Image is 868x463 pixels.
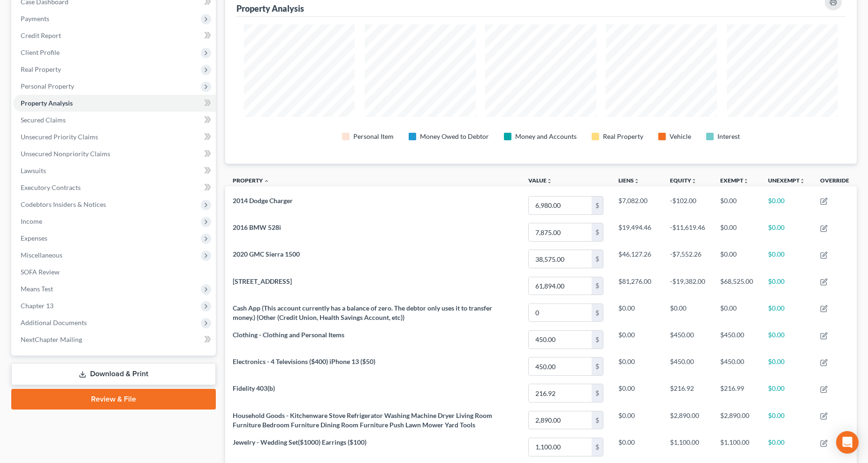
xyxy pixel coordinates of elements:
span: Real Property [21,65,61,73]
td: $450.00 [662,353,713,380]
td: $450.00 [713,326,761,353]
a: Credit Report [13,27,216,44]
span: Income [21,217,42,225]
div: $ [592,357,603,375]
td: $216.99 [713,380,761,407]
div: Vehicle [670,132,691,141]
a: Valueunfold_more [528,177,552,184]
a: Unsecured Nonpriority Claims [13,145,216,162]
td: $0.00 [611,407,662,433]
div: $ [592,411,603,429]
span: Chapter 13 [21,302,53,310]
span: Household Goods - Kitchenware Stove Refrigerator Washing Machine Dryer Living Room Furniture Bedr... [233,411,492,429]
span: Payments [21,15,49,23]
td: $46,127.26 [611,246,662,273]
span: Executory Contracts [21,183,81,191]
a: Download & Print [11,363,216,385]
div: Property Analysis [236,3,304,14]
td: $0.00 [761,299,813,326]
td: -$11,619.46 [662,219,713,245]
td: $1,100.00 [662,433,713,460]
td: $0.00 [761,192,813,219]
td: -$102.00 [662,192,713,219]
td: $0.00 [761,407,813,433]
span: 2020 GMC Sierra 1500 [233,250,300,258]
span: Expenses [21,234,47,242]
input: 0.00 [529,197,592,214]
div: $ [592,438,603,456]
a: Unsecured Priority Claims [13,129,216,145]
td: $1,100.00 [713,433,761,460]
input: 0.00 [529,277,592,295]
span: Miscellaneous [21,251,62,259]
td: $0.00 [611,380,662,407]
td: $0.00 [761,219,813,245]
span: Personal Property [21,82,74,90]
td: $0.00 [611,326,662,353]
div: Open Intercom Messenger [836,431,859,454]
i: unfold_more [634,178,640,184]
i: unfold_more [691,178,697,184]
td: $81,276.00 [611,273,662,299]
td: $0.00 [713,192,761,219]
div: Money Owed to Debtor [420,132,489,141]
td: $450.00 [662,326,713,353]
td: $2,890.00 [713,407,761,433]
a: Equityunfold_more [670,177,697,184]
span: [STREET_ADDRESS] [233,277,292,285]
td: -$7,552.26 [662,246,713,273]
td: $450.00 [713,353,761,380]
a: Executory Contracts [13,179,216,196]
th: Override [813,171,857,192]
i: expand_less [264,178,269,184]
div: Interest [717,132,740,141]
span: NextChapter Mailing [21,335,82,343]
span: Means Test [21,285,53,293]
div: Personal Item [353,132,394,141]
td: $0.00 [611,433,662,460]
a: Exemptunfold_more [720,177,749,184]
span: Unsecured Priority Claims [21,133,98,141]
a: Unexemptunfold_more [768,177,805,184]
span: Cash App (This account currently has a balance of zero. The debtor only uses it to transfer money... [233,304,492,321]
td: $0.00 [713,246,761,273]
input: 0.00 [529,223,592,241]
div: Real Property [603,132,643,141]
i: unfold_more [743,178,749,184]
a: NextChapter Mailing [13,331,216,348]
a: Liensunfold_more [618,177,640,184]
input: 0.00 [529,438,592,456]
td: $216.92 [662,380,713,407]
div: $ [592,223,603,241]
input: 0.00 [529,411,592,429]
a: Review & File [11,389,216,410]
input: 0.00 [529,384,592,402]
i: unfold_more [799,178,805,184]
td: $19,494.46 [611,219,662,245]
a: Property Analysis [13,95,216,112]
i: unfold_more [547,178,552,184]
td: $0.00 [713,299,761,326]
span: Credit Report [21,31,61,39]
span: Secured Claims [21,116,66,124]
span: Clothing - Clothing and Personal Items [233,331,344,339]
td: $68,525.00 [713,273,761,299]
span: Electronics - 4 Televisions ($400) iPhone 13 ($50) [233,357,375,365]
span: Codebtors Insiders & Notices [21,200,106,208]
td: $0.00 [713,219,761,245]
span: 2016 BMW 528i [233,223,281,231]
a: Lawsuits [13,162,216,179]
div: $ [592,197,603,214]
a: Secured Claims [13,112,216,129]
td: -$19,382.00 [662,273,713,299]
td: $0.00 [662,299,713,326]
td: $0.00 [761,433,813,460]
a: SOFA Review [13,264,216,281]
td: $0.00 [761,246,813,273]
td: $0.00 [611,353,662,380]
div: $ [592,250,603,268]
div: $ [592,304,603,322]
td: $0.00 [611,299,662,326]
div: $ [592,384,603,402]
input: 0.00 [529,331,592,349]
